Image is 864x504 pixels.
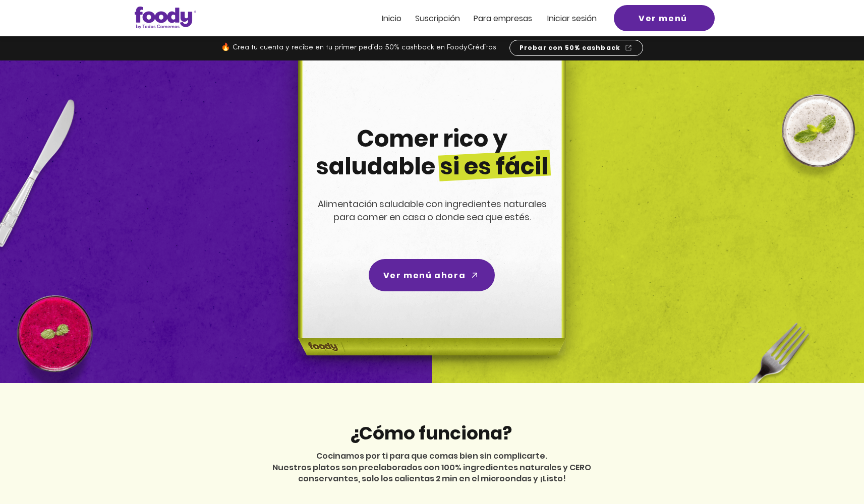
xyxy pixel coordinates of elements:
[369,259,495,291] a: Ver menú ahora
[270,60,591,383] img: headline-center-compress.png
[382,13,401,24] span: Inicio
[350,420,512,446] span: ¿Cómo funciona?
[316,122,548,182] span: Comer rico y saludable si es fácil
[415,14,460,23] a: Suscripción
[639,12,687,25] span: Ver menú
[135,7,196,29] img: Logo_Foody V2.0.0 (3).png
[509,40,643,56] a: Probar con 50% cashback
[474,14,532,23] a: Para empresas
[415,13,460,24] span: Suscripción
[520,43,621,52] span: Probar con 50% cashback
[547,14,597,23] a: Iniciar sesión
[221,44,496,51] span: 🔥 Crea tu cuenta y recibe en tu primer pedido 50% cashback en FoodyCréditos
[547,13,597,24] span: Iniciar sesión
[272,462,591,484] span: Nuestros platos son preelaborados con 100% ingredientes naturales y CERO conservantes, solo los c...
[483,13,532,24] span: ra empresas
[383,269,466,282] span: Ver menú ahora
[316,450,547,462] span: Cocinamos por ti para que comas bien sin complicarte.
[474,13,483,24] span: Pa
[318,198,547,223] span: Alimentación saludable con ingredientes naturales para comer en casa o donde sea que estés.
[382,14,401,23] a: Inicio
[614,5,715,31] a: Ver menú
